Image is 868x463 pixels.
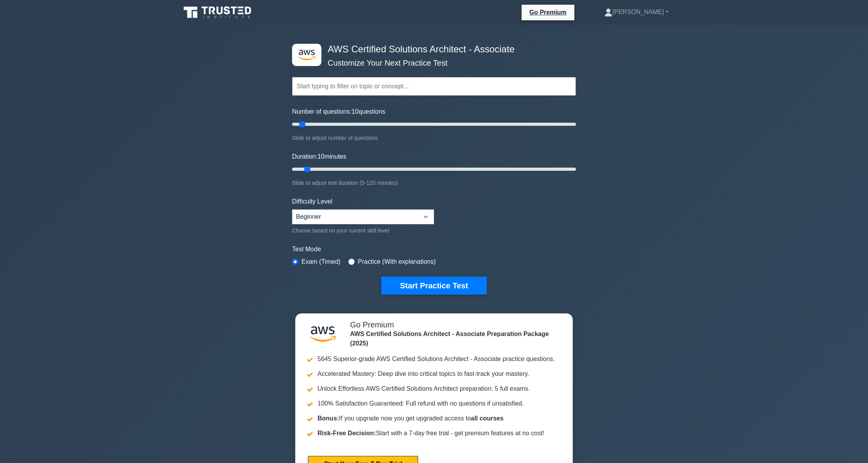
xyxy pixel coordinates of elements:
[317,153,325,160] span: 10
[292,152,346,161] label: Duration: minutes
[586,4,687,20] a: [PERSON_NAME]
[352,108,359,115] span: 10
[292,133,576,143] div: Slide to adjust number of questions
[358,257,436,266] label: Practice (With explanations)
[292,77,576,96] input: Start typing to filter on topic or concept...
[301,257,341,266] label: Exam (Timed)
[292,197,332,206] label: Difficulty Level
[325,44,538,55] h4: AWS Certified Solutions Architect - Associate
[525,7,571,17] a: Go Premium
[292,107,385,116] label: Number of questions: questions
[292,178,576,188] div: Slide to adjust test duration (5-120 minutes)
[292,245,576,254] label: Test Mode
[381,277,487,295] button: Start Practice Test
[292,226,434,235] div: Choose based on your current skill level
